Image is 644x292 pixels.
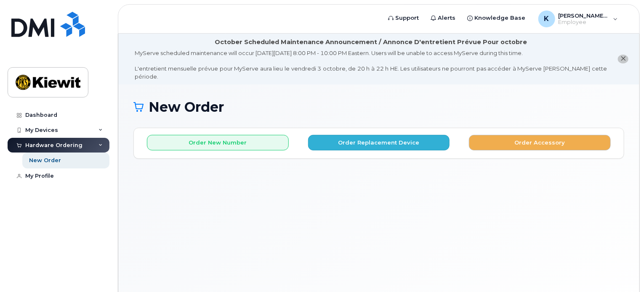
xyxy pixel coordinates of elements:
[147,135,289,150] button: Order New Number
[133,100,624,114] h1: New Order
[469,135,611,150] button: Order Accessory
[618,55,628,63] button: close notification
[135,49,607,80] div: MyServe scheduled maintenance will occur [DATE][DATE] 8:00 PM - 10:00 PM Eastern. Users will be u...
[215,38,527,47] div: October Scheduled Maintenance Announcement / Annonce D'entretient Prévue Pour octobre
[308,135,450,150] button: Order Replacement Device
